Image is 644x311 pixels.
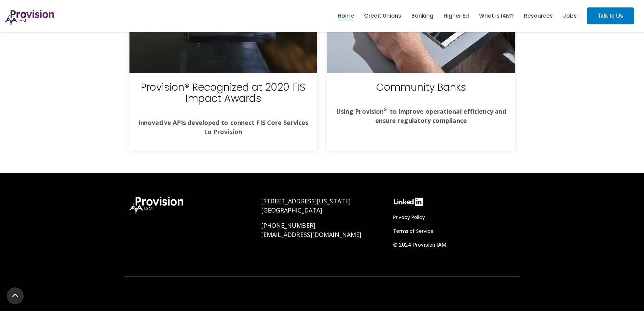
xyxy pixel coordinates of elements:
[5,10,56,25] img: ProvisionIAM-Logo-Purple
[261,206,323,214] span: [GEOGRAPHIC_DATA]
[333,5,582,27] nav: menu
[563,10,577,22] a: Jobs
[336,107,506,125] strong: Using Provision to improve operational efficiency and ensure regulatory compliance
[411,10,433,22] a: Banking
[261,197,351,214] a: [STREET_ADDRESS][US_STATE][GEOGRAPHIC_DATA]
[444,10,469,22] a: Higher Ed
[384,107,388,113] sup: ®
[393,213,515,252] div: Navigation Menu
[393,242,446,248] span: © 2024 Provision IAM
[364,10,401,22] a: Credit Unions
[138,118,308,136] strong: Innovative APIs developed to connect FIS Core Services to Provision
[261,221,315,229] a: [PHONE_NUMBER]
[393,197,424,207] img: linkedin
[393,214,425,221] span: Privacy Policy
[338,10,354,22] a: Home
[393,213,428,221] a: Privacy Policy
[393,227,437,235] a: Terms of Service
[587,7,634,24] a: Talk to Us
[524,10,553,22] a: Resources
[129,197,185,214] img: ProvisionIAM-Logo-White@3x
[479,10,514,22] a: What is IAM?
[336,82,506,104] h3: Community Banks
[598,13,623,19] strong: Talk to Us
[393,228,433,235] span: Terms of Service
[261,230,362,239] a: [EMAIL_ADDRESS][DOMAIN_NAME]
[261,197,351,205] span: [STREET_ADDRESS][US_STATE]
[138,82,309,115] h3: Provision® Recognized at 2020 FIS Impact Awards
